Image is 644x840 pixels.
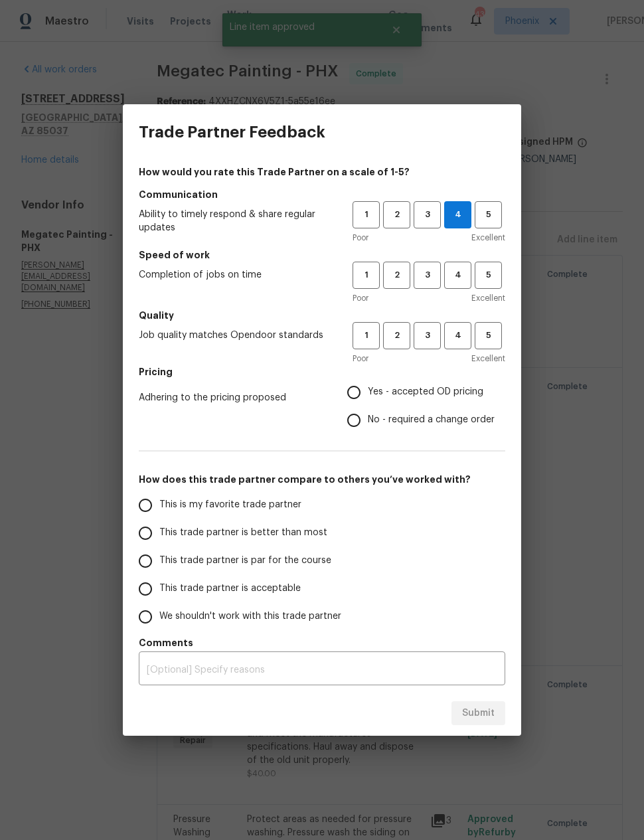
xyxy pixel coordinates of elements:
h5: Pricing [139,365,505,378]
button: 5 [475,201,502,228]
span: Yes - accepted OD pricing [368,385,483,399]
span: 5 [476,328,501,343]
div: How does this trade partner compare to others you’ve worked with? [139,491,505,631]
span: This trade partner is acceptable [159,582,301,596]
button: 4 [444,262,471,289]
span: 4 [445,268,470,283]
span: Excellent [471,292,505,305]
button: 3 [414,322,441,349]
h5: Speed of work [139,248,505,262]
span: This trade partner is par for the course [159,554,331,568]
span: Poor [353,352,368,365]
span: Ability to timely respond & share regular updates [139,208,331,234]
button: 2 [383,322,410,349]
span: Excellent [471,231,505,244]
h5: How does this trade partner compare to others you’ve worked with? [139,473,505,486]
h4: How would you rate this Trade Partner on a scale of 1-5? [139,165,505,179]
button: 1 [353,262,380,289]
button: 3 [414,262,441,289]
h5: Comments [139,636,505,649]
span: 5 [476,207,501,222]
span: 1 [354,207,378,222]
span: 2 [384,268,409,283]
button: 3 [414,201,441,228]
span: Poor [353,292,368,305]
button: 2 [383,262,410,289]
h3: Trade Partner Feedback [139,123,325,141]
h5: Communication [139,188,505,201]
span: 2 [384,207,409,222]
span: Adhering to the pricing proposed [139,391,326,404]
span: 2 [384,328,409,343]
span: 4 [445,207,471,222]
span: 1 [354,268,378,283]
button: 2 [383,201,410,228]
button: 4 [444,322,471,349]
span: This trade partner is better than most [159,526,327,540]
button: 1 [353,201,380,228]
span: This is my favorite trade partner [159,498,301,512]
button: 5 [475,322,502,349]
h5: Quality [139,309,505,322]
span: 3 [415,207,440,222]
span: 3 [415,328,440,343]
span: Completion of jobs on time [139,268,331,282]
button: 4 [444,201,471,228]
span: Excellent [471,352,505,365]
span: Poor [353,231,368,244]
button: 5 [475,262,502,289]
button: 1 [353,322,380,349]
span: 3 [415,268,440,283]
span: Job quality matches Opendoor standards [139,329,331,342]
span: 1 [354,328,378,343]
span: 5 [476,268,501,283]
span: 4 [445,328,470,343]
span: No - required a change order [368,413,495,427]
span: We shouldn't work with this trade partner [159,610,341,624]
div: Pricing [347,378,505,434]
